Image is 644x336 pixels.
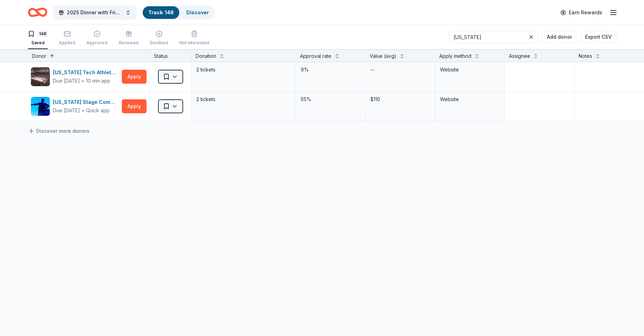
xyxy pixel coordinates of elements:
div: Apply method [439,52,471,60]
a: Discover [186,9,209,15]
button: Declined [150,28,168,49]
img: Image for Virginia Tech Athletics [31,67,50,86]
button: Not interested [179,28,209,49]
button: Approved [86,28,108,49]
button: Track· 148Discover [142,6,215,20]
div: Not interested [179,40,209,46]
button: 2025 Dinner with Friends [53,6,136,20]
span: ∙ [81,78,85,84]
div: Approved [86,40,108,46]
div: 55% [300,94,361,104]
button: Export CSV [581,31,616,43]
div: Donor [32,52,46,60]
img: Image for Virginia Stage Company [31,97,50,116]
div: 148 [38,30,48,37]
div: Due [DATE] [53,106,80,115]
button: 148Saved [28,28,48,49]
div: -- [370,65,375,75]
div: Notes [579,52,592,60]
div: Due [DATE] [53,77,80,85]
a: Track· 148 [148,9,174,15]
div: Saved [28,40,48,46]
div: Status [150,49,191,62]
div: Donation [196,52,216,60]
input: Search saved [449,31,538,43]
button: Image for Virginia Tech Athletics[US_STATE] Tech AthleticsDue [DATE]∙10 min app [31,67,119,86]
div: Applied [59,40,75,46]
div: $110 [370,94,431,104]
div: 10 min app [86,77,110,84]
div: Received [119,40,139,46]
div: 2 tickets [196,94,291,104]
div: [US_STATE] Stage Company [53,98,119,106]
button: Apply [122,70,147,84]
div: Approval rate [300,52,331,60]
button: Image for Virginia Stage Company[US_STATE] Stage CompanyDue [DATE]∙Quick app [31,97,119,116]
div: 9% [300,65,361,75]
a: Earn Rewards [556,6,606,19]
span: 2025 Dinner with Friends [67,8,123,17]
div: Assignee [509,52,530,60]
div: Declined [150,40,168,46]
a: Discover more donors [28,127,89,135]
button: Add donor [542,31,576,43]
div: [US_STATE] Tech Athletics [53,68,119,77]
div: Website [440,95,500,104]
div: Website [440,66,500,74]
div: Value (avg) [370,52,396,60]
button: Applied [59,28,75,49]
a: Home [28,4,47,21]
div: Quick app [86,107,110,114]
button: Received [119,28,139,49]
span: ∙ [81,107,85,113]
div: 2 tickets [196,65,291,75]
button: Apply [122,99,147,113]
